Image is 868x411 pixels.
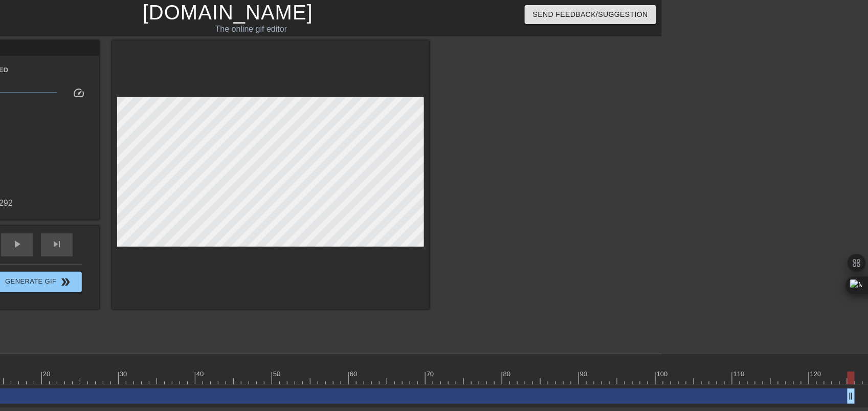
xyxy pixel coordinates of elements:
div: 100 [657,369,670,379]
a: [DOMAIN_NAME] [143,1,313,24]
div: 50 [273,369,282,379]
span: speed [73,86,85,99]
div: The online gif editor [88,23,414,35]
span: double_arrow [60,276,72,288]
button: Send Feedback/Suggestion [525,5,656,24]
div: 20 [43,369,52,379]
span: drag_handle [846,391,856,401]
div: 30 [120,369,129,379]
span: Send Feedback/Suggestion [533,8,648,21]
div: 90 [580,369,589,379]
span: skip_next [51,238,63,250]
div: 80 [503,369,513,379]
div: 70 [427,369,436,379]
div: 110 [733,369,746,379]
div: 60 [350,369,359,379]
span: play_arrow [11,238,23,250]
div: 40 [196,369,206,379]
div: 120 [810,369,823,379]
